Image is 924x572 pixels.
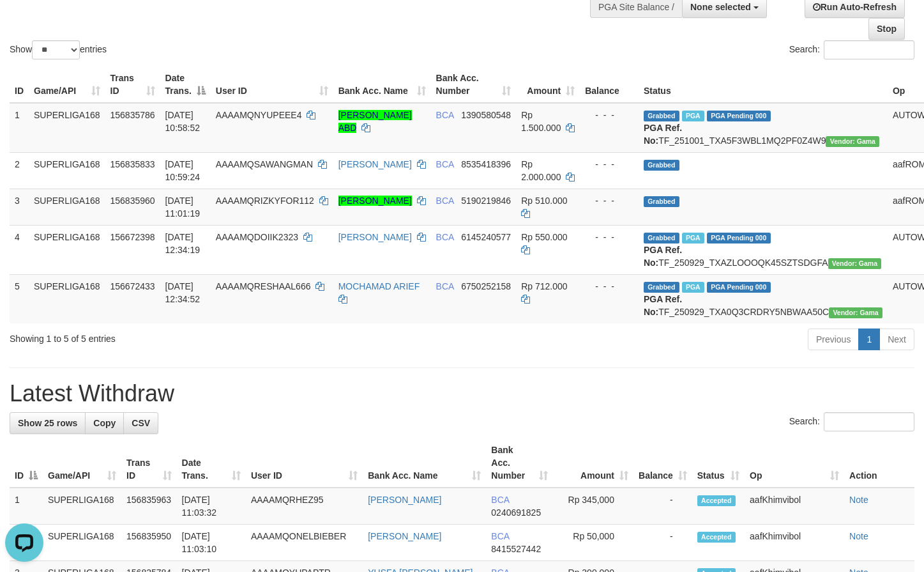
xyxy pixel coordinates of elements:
[436,196,454,206] span: BCA
[110,281,155,291] span: 156672433
[697,532,736,543] span: Accepted
[521,232,567,242] span: Rp 550.000
[644,233,679,243] span: Grabbed
[849,531,868,541] a: Note
[521,196,567,206] span: Rp 510.000
[121,525,177,561] td: 156835950
[338,281,420,291] a: MOCHAMAD ARIEF
[123,412,158,434] a: CSV
[580,66,639,103] th: Balance
[10,412,86,434] a: Show 25 rows
[29,152,105,189] td: SUPERLIGA168
[10,40,107,59] label: Show entries
[10,438,43,488] th: ID: activate to sort column descending
[29,225,105,274] td: SUPERLIGA168
[808,329,859,350] a: Previous
[431,66,517,103] th: Bank Acc. Number: activate to sort column ascending
[110,159,155,169] span: 156835833
[639,103,888,153] td: TF_251001_TXA5F3WBL1MQ2PF0Z4W9
[824,412,914,431] input: Search:
[639,225,888,274] td: TF_250929_TXAZLOOOQK45SZTSDGFA
[585,280,633,293] div: - - -
[553,488,633,525] td: Rp 345,000
[789,40,914,59] label: Search:
[333,66,431,103] th: Bank Acc. Name: activate to sort column ascending
[105,66,160,103] th: Trans ID: activate to sort column ascending
[707,111,771,121] span: PGA Pending
[338,196,412,206] a: [PERSON_NAME]
[216,281,311,291] span: AAAAMQRESHAAL666
[553,525,633,561] td: Rp 50,000
[644,245,682,268] b: PGA Ref. No:
[436,159,454,169] span: BCA
[644,196,679,207] span: Grabbed
[585,194,633,207] div: - - -
[177,525,246,561] td: [DATE] 11:03:10
[246,525,363,561] td: AAAAMQONELBIEBER
[246,488,363,525] td: AAAAMQRHEZ95
[10,103,29,153] td: 1
[29,66,105,103] th: Game/API: activate to sort column ascending
[110,110,155,120] span: 156835786
[165,159,201,182] span: [DATE] 10:59:24
[436,232,454,242] span: BCA
[29,103,105,153] td: SUPERLIGA168
[633,525,692,561] td: -
[211,66,333,103] th: User ID: activate to sort column ascending
[849,495,868,505] a: Note
[461,281,511,291] span: Copy 6750252158 to clipboard
[436,281,454,291] span: BCA
[486,438,552,488] th: Bank Acc. Number: activate to sort column ascending
[461,110,511,120] span: Copy 1390580548 to clipboard
[165,232,201,255] span: [DATE] 12:34:19
[692,438,745,488] th: Status: activate to sort column ascending
[639,274,888,323] td: TF_250929_TXA0Q3CRDRY5NBWAA50C
[216,232,298,242] span: AAAAMQDOIIK2323
[868,18,905,40] a: Stop
[132,418,150,428] span: CSV
[177,438,246,488] th: Date Trans.: activate to sort column ascending
[858,329,880,350] a: 1
[10,225,29,274] td: 4
[121,488,177,525] td: 156835963
[879,329,914,350] a: Next
[338,232,412,242] a: [PERSON_NAME]
[216,110,302,120] span: AAAAMQNYUPEEE4
[93,418,116,428] span: Copy
[644,282,679,293] span: Grabbed
[338,110,412,133] a: [PERSON_NAME] ABD
[368,495,441,505] a: [PERSON_NAME]
[491,544,541,554] span: Copy 8415527442 to clipboard
[110,232,155,242] span: 156672398
[165,281,201,304] span: [DATE] 12:34:52
[10,327,375,345] div: Showing 1 to 5 of 5 entries
[121,438,177,488] th: Trans ID: activate to sort column ascending
[639,66,888,103] th: Status
[707,233,771,243] span: PGA Pending
[85,412,124,434] a: Copy
[644,294,682,317] b: PGA Ref. No:
[491,531,509,541] span: BCA
[521,159,561,182] span: Rp 2.000.000
[585,109,633,121] div: - - -
[10,189,29,225] td: 3
[110,196,155,206] span: 156835960
[829,307,882,318] span: Vendor URL: https://trx31.1velocity.biz
[10,488,43,525] td: 1
[745,488,844,525] td: aafKhimvibol
[690,2,751,12] span: None selected
[461,232,511,242] span: Copy 6145240577 to clipboard
[682,233,704,243] span: Marked by aafsoycanthlai
[461,196,511,206] span: Copy 5190219846 to clipboard
[29,274,105,323] td: SUPERLIGA168
[521,281,567,291] span: Rp 712.000
[29,189,105,225] td: SUPERLIGA168
[585,231,633,243] div: - - -
[682,282,704,293] span: Marked by aafsoycanthlai
[491,495,509,505] span: BCA
[644,160,679,171] span: Grabbed
[633,438,692,488] th: Balance: activate to sort column ascending
[745,525,844,561] td: aafKhimvibol
[18,418,77,428] span: Show 25 rows
[461,159,511,169] span: Copy 8535418396 to clipboard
